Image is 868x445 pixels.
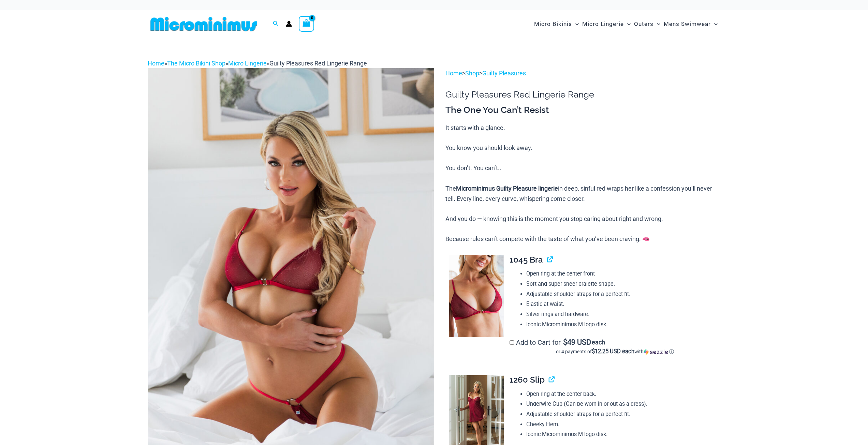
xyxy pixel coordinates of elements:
p: It starts with a glance. You know you should look away. You don’t. You can’t.. The in deep, sinfu... [445,123,720,244]
img: Guilty Pleasures Red 1045 Bra [449,255,504,338]
span: Micro Lingerie [582,15,624,33]
a: Search icon link [273,20,279,28]
span: Menu Toggle [653,15,660,33]
a: Guilty Pleasures [482,70,526,77]
li: Soft and super sheer bralette shape. [526,279,721,289]
a: The Micro Bikini Shop [167,60,225,67]
span: Mens Swimwear [664,15,711,33]
div: or 4 payments of with [510,348,720,355]
b: Microminimus Guilty Pleasure lingerie [456,185,558,192]
span: Menu Toggle [711,15,718,33]
span: $12.25 USD each [592,348,634,355]
nav: Site Navigation [531,13,721,35]
a: Home [445,70,462,77]
li: Iconic Microminimus M logo disk. [526,320,721,330]
a: Micro Lingerie [228,60,267,67]
span: » » » [148,60,367,67]
img: MM SHOP LOGO FLAT [148,16,260,32]
a: Micro BikinisMenu ToggleMenu Toggle [532,14,580,34]
h3: The One You Can’t Resist [445,104,720,116]
span: Micro Bikinis [534,15,572,33]
li: Underwire Cup (Can be worn in or out as a dress). [526,399,721,409]
span: Outers [634,15,653,33]
li: Adjustable shoulder straps for a perfect fit. [526,409,721,419]
a: Shop [465,70,479,77]
span: each [592,339,605,346]
span: Guilty Pleasures Red Lingerie Range [269,60,367,67]
div: or 4 payments of$12.25 USD eachwithSezzle Click to learn more about Sezzle [510,348,720,355]
li: Open ring at the center back. [526,389,721,399]
li: Open ring at the center front [526,269,721,279]
h1: Guilty Pleasures Red Lingerie Range [445,89,720,100]
a: View Shopping Cart, empty [299,16,314,32]
li: Iconic Microminimus M logo disk. [526,429,721,440]
li: Elastic at waist. [526,299,721,309]
span: Menu Toggle [624,15,631,33]
li: Cheeky Hem. [526,419,721,430]
span: 49 USD [563,339,591,346]
a: Mens SwimwearMenu ToggleMenu Toggle [662,14,719,34]
span: 1045 Bra [510,255,543,265]
a: Account icon link [286,21,292,27]
a: Micro LingerieMenu ToggleMenu Toggle [580,14,632,34]
input: Add to Cart for$49 USD eachor 4 payments of$12.25 USD eachwithSezzle Click to learn more about Se... [510,340,514,345]
img: Sezzle [644,349,668,355]
a: OutersMenu ToggleMenu Toggle [632,14,662,34]
li: Adjustable shoulder straps for a perfect fit. [526,289,721,299]
p: > > [445,68,720,78]
label: Add to Cart for [510,338,720,355]
li: Silver rings and hardware. [526,309,721,320]
span: Menu Toggle [572,15,579,33]
a: Home [148,60,164,67]
span: 1260 Slip [510,375,545,385]
span: $ [563,338,567,346]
